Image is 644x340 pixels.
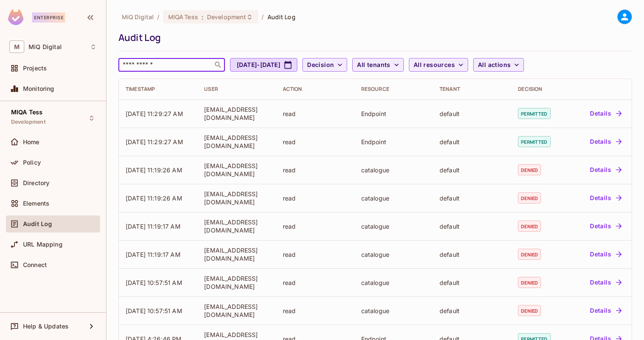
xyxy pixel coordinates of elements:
[518,192,541,203] span: denied
[440,166,504,174] div: default
[440,110,504,118] div: default
[267,13,296,21] span: Audit Log
[11,109,43,116] span: MIQA Tess
[23,323,69,330] span: Help & Updates
[126,166,182,174] span: [DATE] 11:19:26 AM
[361,307,426,315] div: catalogue
[586,276,625,289] button: Details
[357,60,390,70] span: All tenants
[361,138,426,146] div: Endpoint
[586,135,625,148] button: Details
[23,65,47,72] span: Projects
[302,58,347,72] button: Decision
[204,302,269,319] div: [EMAIL_ADDRESS][DOMAIN_NAME]
[126,251,181,258] span: [DATE] 11:19:17 AM
[440,279,504,287] div: default
[23,159,41,166] span: Policy
[32,12,65,23] div: Enterprise
[11,119,46,125] span: Development
[126,138,183,145] span: [DATE] 11:29:27 AM
[9,41,24,53] span: M
[361,166,426,174] div: catalogue
[440,86,504,93] div: Tenant
[518,221,541,232] span: denied
[352,58,403,72] button: All tenants
[307,60,334,70] span: Decision
[409,58,468,72] button: All resources
[586,304,625,317] button: Details
[262,13,264,21] li: /
[204,246,269,262] div: [EMAIL_ADDRESS][DOMAIN_NAME]
[414,60,455,70] span: All resources
[204,190,269,206] div: [EMAIL_ADDRESS][DOMAIN_NAME]
[361,250,426,259] div: catalogue
[361,110,426,118] div: Endpoint
[518,305,541,316] span: denied
[361,86,426,93] div: Resource
[23,85,55,92] span: Monitoring
[126,86,190,93] div: Timestamp
[478,60,511,70] span: All actions
[283,194,348,202] div: read
[207,13,246,21] span: Development
[361,279,426,287] div: catalogue
[518,86,561,93] div: Decision
[201,14,204,20] span: :
[122,13,154,21] span: the active workspace
[126,307,182,314] span: [DATE] 10:57:51 AM
[168,13,198,21] span: MIQA Tess
[23,262,47,268] span: Connect
[586,247,625,261] button: Details
[440,194,504,202] div: default
[204,162,269,178] div: [EMAIL_ADDRESS][DOMAIN_NAME]
[29,44,62,50] span: Workspace: MiQ Digital
[283,307,348,315] div: read
[126,110,183,117] span: [DATE] 11:29:27 AM
[283,138,348,146] div: read
[283,250,348,259] div: read
[204,105,269,122] div: [EMAIL_ADDRESS][DOMAIN_NAME]
[586,219,625,233] button: Details
[440,222,504,230] div: default
[8,9,23,25] img: SReyMgAAAABJRU5ErkJggg==
[283,166,348,174] div: read
[204,274,269,291] div: [EMAIL_ADDRESS][DOMAIN_NAME]
[157,13,159,21] li: /
[518,164,541,175] span: denied
[126,223,181,230] span: [DATE] 11:19:17 AM
[23,221,52,227] span: Audit Log
[518,277,541,288] span: denied
[204,218,269,234] div: [EMAIL_ADDRESS][DOMAIN_NAME]
[23,180,49,186] span: Directory
[361,222,426,230] div: catalogue
[23,241,63,248] span: URL Mapping
[518,136,550,147] span: permitted
[204,134,269,150] div: [EMAIL_ADDRESS][DOMAIN_NAME]
[283,279,348,287] div: read
[440,250,504,259] div: default
[586,191,625,205] button: Details
[283,86,348,93] div: Action
[440,138,504,146] div: default
[126,279,182,286] span: [DATE] 10:57:51 AM
[283,222,348,230] div: read
[473,58,524,72] button: All actions
[586,107,625,120] button: Details
[23,200,49,207] span: Elements
[23,139,40,145] span: Home
[361,194,426,202] div: catalogue
[586,163,625,177] button: Details
[204,86,269,93] div: User
[518,108,550,119] span: permitted
[283,110,348,118] div: read
[518,249,541,260] span: denied
[118,31,628,44] div: Audit Log
[440,307,504,315] div: default
[126,195,182,202] span: [DATE] 11:19:26 AM
[230,58,297,72] button: [DATE]-[DATE]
